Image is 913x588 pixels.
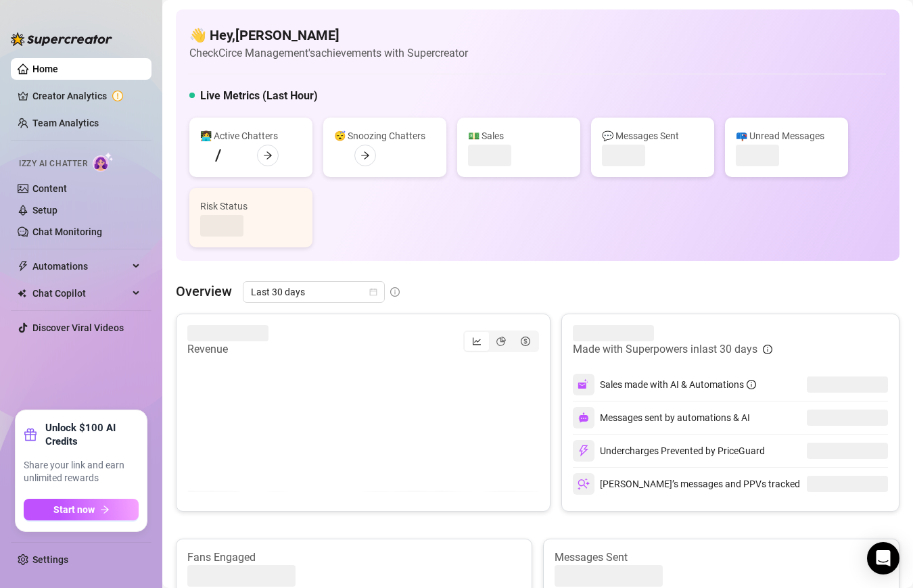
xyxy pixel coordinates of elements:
[187,341,268,358] article: Revenue
[200,88,318,104] h5: Live Metrics (Last Hour)
[200,199,302,214] div: Risk Status
[736,128,837,143] div: 📪 Unread Messages
[200,128,302,143] div: 👩‍💻 Active Chatters
[176,281,232,301] article: Overview
[100,505,110,514] span: arrow-right
[602,128,703,143] div: 💬 Messages Sent
[93,152,114,172] img: AI Chatter
[763,345,772,354] span: info-circle
[600,377,756,392] div: Sales made with AI & Automations
[24,459,139,485] span: Share your link and earn unlimited rewards
[32,205,57,216] a: Setup
[360,151,370,160] span: arrow-right
[521,337,530,346] span: dollar-circle
[578,445,590,457] img: svg%3e
[472,337,482,346] span: line-chart
[32,118,99,128] a: Team Analytics
[578,412,589,423] img: svg%3e
[573,341,757,358] article: Made with Superpowers in last 30 days
[578,478,590,490] img: svg%3e
[573,473,800,495] div: [PERSON_NAME]’s messages and PPVs tracked
[24,428,37,441] span: gift
[18,261,28,272] span: thunderbolt
[263,151,273,160] span: arrow-right
[32,554,68,565] a: Settings
[19,157,87,170] span: Izzy AI Chatter
[189,26,468,45] h4: 👋 Hey, [PERSON_NAME]
[32,226,102,237] a: Chat Monitoring
[555,550,888,565] article: Messages Sent
[32,183,67,194] a: Content
[334,128,436,143] div: 😴 Snoozing Chatters
[32,322,124,333] a: Discover Viral Videos
[578,378,590,391] img: svg%3e
[45,421,139,448] strong: Unlock $100 AI Credits
[32,283,128,304] span: Chat Copilot
[747,380,756,389] span: info-circle
[251,282,377,302] span: Last 30 days
[189,45,468,62] article: Check Circe Management's achievements with Supercreator
[32,85,141,107] a: Creator Analytics exclamation-circle
[867,542,899,574] div: Open Intercom Messenger
[32,255,128,277] span: Automations
[53,504,95,515] span: Start now
[468,128,569,143] div: 💵 Sales
[573,407,750,428] div: Messages sent by automations & AI
[24,499,139,520] button: Start nowarrow-right
[573,440,765,462] div: Undercharges Prevented by PriceGuard
[18,289,26,298] img: Chat Copilot
[11,32,112,46] img: logo-BBDzfeDw.svg
[463,330,539,352] div: segmented control
[187,550,521,565] article: Fans Engaged
[496,337,506,346] span: pie-chart
[390,287,400,297] span: info-circle
[32,64,58,74] a: Home
[369,288,377,296] span: calendar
